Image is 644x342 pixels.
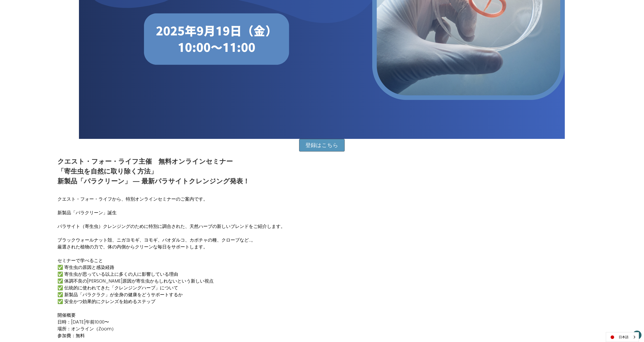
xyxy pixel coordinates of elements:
a: 日本語 [606,332,639,342]
p: 新製品「パラクリーン」誕生 [57,209,285,216]
p: ブラックウォールナット殻、ニガヨモギ、ヨモギ、パオダルコ、カボチャの種、クローブなど...。 [57,237,285,243]
p: セミナーで学べること [57,257,285,264]
p: 厳選された植物の力で、体の内側からクリーンな毎日をサポートします。 [57,243,285,250]
p: パラサイト（寄生虫）クレンジングのために特別に調合された、天然ハーブの新しいブレンドをご紹介します。 [57,223,285,230]
div: Language [606,332,639,342]
aside: Language selected: 日本語 [606,332,639,342]
p: ✅ 寄生虫の原因と感染経路 ✅ 寄生虫が思っている以上に多くの人に影響している理由 ✅ 体調不良の[PERSON_NAME]原因が寄生虫かもしれないという新しい視点 ✅ 伝統的に使われてきた「ク... [57,264,285,305]
a: 登録はこちら [299,139,345,152]
p: 開催概要 日時：[DATE]午前10:00〜 場所：オンライン（Zoom） 参加費：無料 [57,312,285,339]
p: クエスト・フォー・ライフから、特別オンラインセミナーのご案内です。 [57,196,285,202]
p: クエスト・フォー・ライフ主催 無料オンラインセミナー 「寄生虫を自然に取り除く方法」 新製品「パラクリーン」 ― 最新パラサイトクレンジング発表！ [57,157,249,186]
